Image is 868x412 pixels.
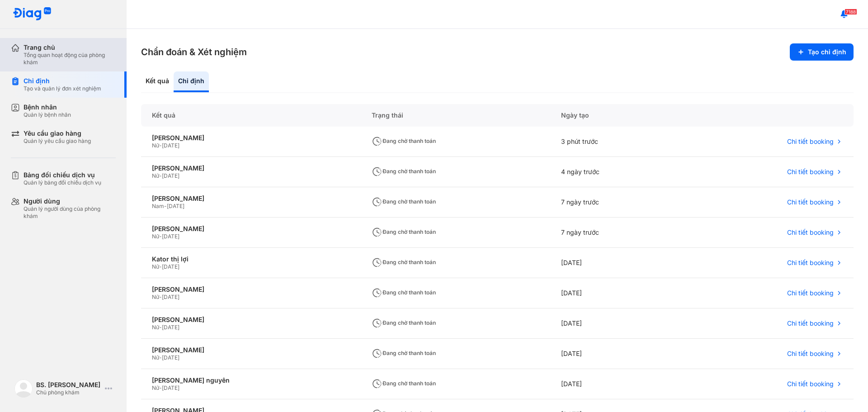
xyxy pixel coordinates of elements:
[174,71,209,92] div: Chỉ định
[361,104,550,127] div: Trạng thái
[14,379,33,398] img: logo
[159,172,162,179] span: -
[164,203,167,209] span: -
[36,389,101,396] div: Chủ phòng khám
[24,205,116,220] div: Quản lý người dùng của phòng khám
[550,218,683,248] div: 7 ngày trước
[24,52,116,66] div: Tổng quan hoạt động của phòng khám
[162,263,179,270] span: [DATE]
[372,228,436,235] span: Đang chờ thanh toán
[162,294,179,300] span: [DATE]
[550,248,683,278] div: [DATE]
[141,71,174,92] div: Kết quả
[162,324,179,331] span: [DATE]
[790,43,854,61] button: Tạo chỉ định
[152,164,350,172] div: [PERSON_NAME]
[24,197,116,205] div: Người dùng
[141,104,361,127] div: Kết quả
[24,171,101,179] div: Bảng đối chiếu dịch vụ
[162,384,179,391] span: [DATE]
[550,157,683,187] div: 4 ngày trước
[787,319,834,327] span: Chi tiết booking
[550,339,683,369] div: [DATE]
[159,294,162,300] span: -
[787,137,834,146] span: Chi tiết booking
[162,354,179,361] span: [DATE]
[152,294,159,300] span: Nữ
[24,103,71,111] div: Bệnh nhân
[159,354,162,361] span: -
[162,142,179,149] span: [DATE]
[152,194,350,203] div: [PERSON_NAME]
[152,142,159,149] span: Nữ
[152,376,350,384] div: [PERSON_NAME] nguyên
[152,134,350,142] div: [PERSON_NAME]
[152,384,159,391] span: Nữ
[36,381,101,389] div: BS. [PERSON_NAME]
[24,85,101,92] div: Tạo và quản lý đơn xét nghiệm
[152,285,350,294] div: [PERSON_NAME]
[159,233,162,240] span: -
[24,43,116,52] div: Trang chủ
[372,168,436,175] span: Đang chờ thanh toán
[787,289,834,297] span: Chi tiết booking
[152,346,350,354] div: [PERSON_NAME]
[787,380,834,388] span: Chi tiết booking
[372,289,436,296] span: Đang chờ thanh toán
[162,172,179,179] span: [DATE]
[787,168,834,176] span: Chi tiết booking
[372,380,436,387] span: Đang chờ thanh toán
[787,228,834,237] span: Chi tiết booking
[159,384,162,391] span: -
[550,187,683,218] div: 7 ngày trước
[550,104,683,127] div: Ngày tạo
[550,308,683,339] div: [DATE]
[13,7,52,21] img: logo
[372,198,436,205] span: Đang chờ thanh toán
[141,46,247,58] h3: Chẩn đoán & Xét nghiệm
[787,350,834,358] span: Chi tiết booking
[24,77,101,85] div: Chỉ định
[550,127,683,157] div: 3 phút trước
[152,324,159,331] span: Nữ
[24,137,91,145] div: Quản lý yêu cầu giao hàng
[550,278,683,308] div: [DATE]
[152,354,159,361] span: Nữ
[550,369,683,399] div: [DATE]
[24,179,101,186] div: Quản lý bảng đối chiếu dịch vụ
[372,319,436,326] span: Đang chờ thanh toán
[159,324,162,331] span: -
[372,137,436,144] span: Đang chờ thanh toán
[159,263,162,270] span: -
[787,198,834,206] span: Chi tiết booking
[152,316,350,324] div: [PERSON_NAME]
[152,203,164,209] span: Nam
[167,203,184,209] span: [DATE]
[152,225,350,233] div: [PERSON_NAME]
[162,233,179,240] span: [DATE]
[24,111,71,118] div: Quản lý bệnh nhân
[372,259,436,265] span: Đang chờ thanh toán
[24,129,91,137] div: Yêu cầu giao hàng
[152,255,350,263] div: Kator thị lợi
[372,350,436,356] span: Đang chờ thanh toán
[152,263,159,270] span: Nữ
[152,172,159,179] span: Nữ
[152,233,159,240] span: Nữ
[787,259,834,267] span: Chi tiết booking
[844,9,857,15] span: 7188
[159,142,162,149] span: -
